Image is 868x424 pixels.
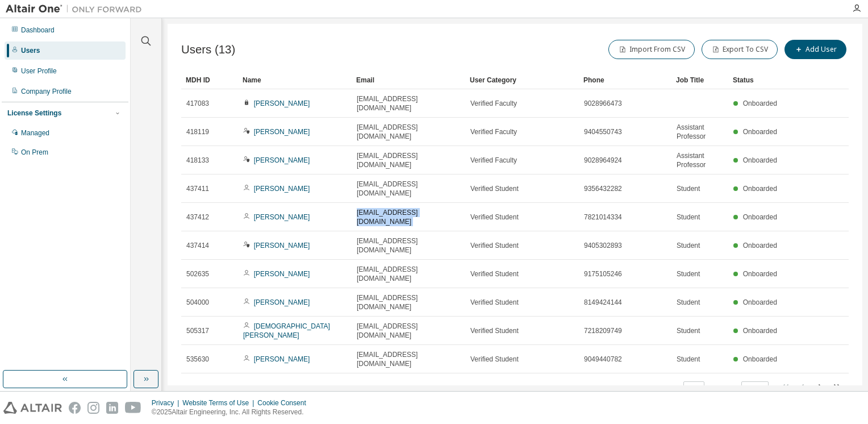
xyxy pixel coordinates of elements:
[186,127,209,136] span: 418119
[69,402,81,414] img: facebook.svg
[254,242,310,250] a: [PERSON_NAME]
[584,326,622,335] span: 7218209749
[181,43,235,56] span: Users (13)
[87,402,99,414] img: instagram.svg
[584,213,622,222] span: 7821014334
[677,326,700,335] span: Student
[635,381,704,396] span: Items per page
[743,270,777,278] span: Onboarded
[677,269,700,278] span: Student
[6,3,148,15] img: Altair One
[676,71,724,89] div: Job Title
[186,298,209,307] span: 504000
[743,298,777,306] span: Onboarded
[677,151,723,169] span: Assistant Professor
[3,402,62,414] img: altair_logo.svg
[357,94,460,113] span: [EMAIL_ADDRESS][DOMAIN_NAME]
[470,156,517,165] span: Verified Faculty
[357,236,460,255] span: [EMAIL_ADDRESS][DOMAIN_NAME]
[584,127,622,136] span: 9404550743
[21,26,55,35] div: Dashboard
[470,213,519,222] span: Verified Student
[125,402,141,414] img: youtube.svg
[584,99,622,108] span: 9028966473
[357,350,460,368] span: [EMAIL_ADDRESS][DOMAIN_NAME]
[152,398,182,408] div: Privacy
[357,265,460,283] span: [EMAIL_ADDRESS][DOMAIN_NAME]
[357,180,460,198] span: [EMAIL_ADDRESS][DOMAIN_NAME]
[584,298,622,307] span: 8149424144
[21,128,49,138] div: Managed
[470,355,519,364] span: Verified Student
[470,99,517,108] span: Verified Faculty
[677,355,700,364] span: Student
[743,156,777,164] span: Onboarded
[186,156,209,165] span: 418133
[743,128,777,136] span: Onboarded
[584,269,622,278] span: 9175105246
[186,71,233,89] div: MDH ID
[677,123,723,141] span: Assistant Professor
[584,355,622,364] span: 9049440782
[733,71,781,89] div: Status
[186,184,209,193] span: 437411
[743,355,777,363] span: Onboarded
[743,213,777,221] span: Onboarded
[254,156,310,164] a: [PERSON_NAME]
[357,293,460,311] span: [EMAIL_ADDRESS][DOMAIN_NAME]
[254,213,310,221] a: [PERSON_NAME]
[243,322,330,339] a: [DEMOGRAPHIC_DATA][PERSON_NAME]
[470,184,519,193] span: Verified Student
[254,355,310,363] a: [PERSON_NAME]
[243,71,347,89] div: Name
[677,241,700,250] span: Student
[186,355,209,364] span: 535630
[584,241,622,250] span: 9405302893
[743,327,777,335] span: Onboarded
[470,298,519,307] span: Verified Student
[257,398,312,408] div: Cookie Consent
[186,241,209,250] span: 437414
[357,151,460,169] span: [EMAIL_ADDRESS][DOMAIN_NAME]
[715,381,769,396] span: Page n.
[686,384,702,393] button: 10
[470,71,574,89] div: User Category
[584,156,622,165] span: 9028964924
[470,127,517,136] span: Verified Faculty
[21,66,57,76] div: User Profile
[186,99,209,108] span: 417083
[470,241,519,250] span: Verified Student
[743,99,777,107] span: Onboarded
[186,326,209,335] span: 505317
[106,402,118,414] img: linkedin.svg
[584,184,622,193] span: 9356432282
[608,40,695,59] button: Import From CSV
[470,269,519,278] span: Verified Student
[152,408,313,417] p: © 2025 Altair Engineering, Inc. All Rights Reserved.
[357,123,460,141] span: [EMAIL_ADDRESS][DOMAIN_NAME]
[784,40,846,59] button: Add User
[21,46,40,55] div: Users
[743,185,777,193] span: Onboarded
[356,71,461,89] div: Email
[702,40,778,59] button: Export To CSV
[7,109,61,118] div: License Settings
[357,208,460,226] span: [EMAIL_ADDRESS][DOMAIN_NAME]
[186,213,209,222] span: 437412
[254,270,310,278] a: [PERSON_NAME]
[470,326,519,335] span: Verified Student
[677,298,700,307] span: Student
[254,99,310,107] a: [PERSON_NAME]
[186,385,283,393] span: Showing entries 1 through 10 of 13
[677,184,700,193] span: Student
[182,398,257,408] div: Website Terms of Use
[357,322,460,340] span: [EMAIL_ADDRESS][DOMAIN_NAME]
[254,298,310,306] a: [PERSON_NAME]
[254,185,310,193] a: [PERSON_NAME]
[186,269,209,278] span: 502635
[677,213,700,222] span: Student
[21,148,48,157] div: On Prem
[583,71,667,89] div: Phone
[743,242,777,250] span: Onboarded
[21,87,72,96] div: Company Profile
